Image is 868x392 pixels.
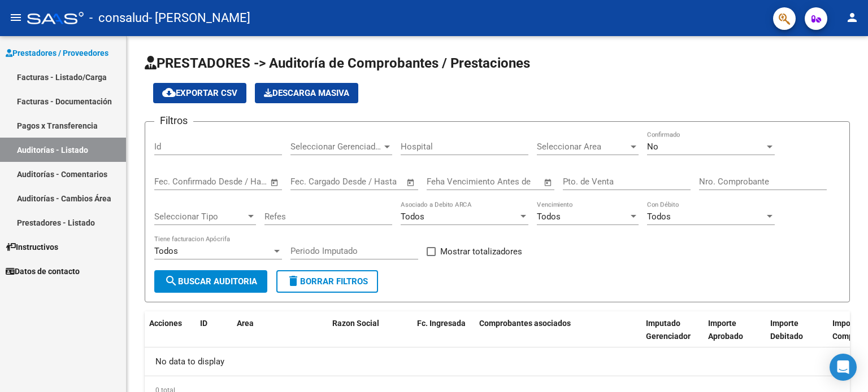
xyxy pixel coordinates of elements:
input: Start date [154,177,191,187]
span: Prestadores / Proveedores [6,47,108,59]
span: Borrar Filtros [287,276,368,287]
span: Mostrar totalizadores [440,245,522,258]
span: Seleccionar Tipo [154,212,246,222]
mat-icon: cloud_download [162,86,176,99]
span: Exportar CSV [162,88,237,98]
datatable-header-cell: Importe Aprobado [704,311,766,361]
datatable-header-cell: Importe Debitado [766,311,828,361]
span: Comprobantes asociados [479,319,571,328]
button: Exportar CSV [153,83,246,103]
button: Open calendar [542,176,555,189]
mat-icon: person [845,11,859,24]
input: Start date [290,177,327,187]
span: ID [200,319,207,328]
span: Datos de contacto [6,265,80,278]
span: Importe Debitado [770,319,803,341]
span: Descarga Masiva [264,88,349,98]
span: Buscar Auditoria [164,276,257,287]
button: Open calendar [268,176,281,189]
span: Todos [154,246,178,256]
span: Seleccionar Area [537,142,628,152]
span: Importe Aprobado [708,319,743,341]
app-download-masive: Descarga masiva de comprobantes (adjuntos) [255,83,358,103]
input: End date [337,177,392,187]
span: Todos [647,212,671,222]
h3: Filtros [154,113,193,129]
span: No [647,142,658,152]
div: No data to display [145,347,850,376]
mat-icon: menu [9,11,23,24]
button: Open calendar [405,176,418,189]
datatable-header-cell: Razon Social [328,311,413,361]
span: Imputado Gerenciador [646,319,691,341]
mat-icon: delete [287,274,300,288]
span: - consalud [89,6,149,30]
span: - [PERSON_NAME] [149,6,250,30]
span: Area [237,319,254,328]
mat-icon: search [164,274,178,288]
span: Razon Social [332,319,379,328]
button: Borrar Filtros [276,270,378,293]
span: Fc. Ingresada [417,319,466,328]
datatable-header-cell: Area [232,311,311,361]
button: Buscar Auditoria [154,270,267,293]
span: Acciones [149,319,182,328]
datatable-header-cell: Comprobantes asociados [475,311,641,361]
span: Todos [401,212,424,222]
span: PRESTADORES -> Auditoría de Comprobantes / Prestaciones [145,55,530,71]
datatable-header-cell: Imputado Gerenciador [641,311,704,361]
datatable-header-cell: Acciones [145,311,196,361]
datatable-header-cell: Fc. Ingresada [413,311,475,361]
button: Descarga Masiva [255,83,358,103]
span: Seleccionar Gerenciador [290,142,382,152]
input: End date [201,177,256,187]
span: Instructivos [6,241,58,253]
div: Open Intercom Messenger [830,354,857,381]
span: Todos [537,212,561,222]
datatable-header-cell: ID [196,311,232,361]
